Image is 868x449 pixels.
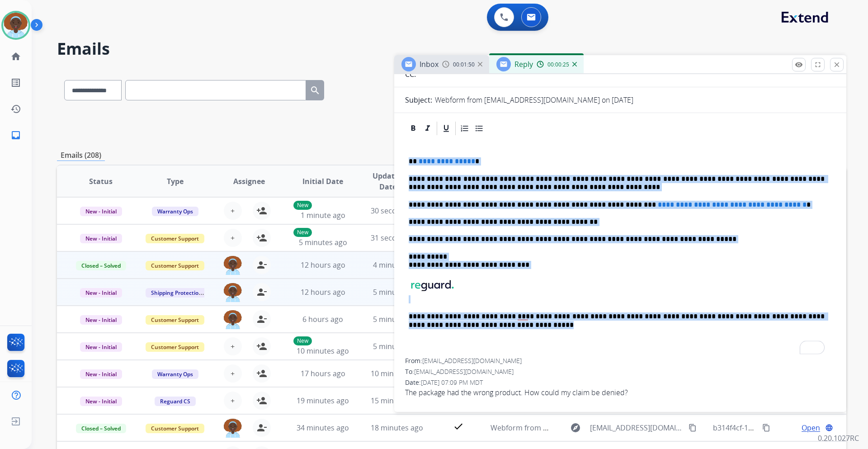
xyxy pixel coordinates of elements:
[472,122,486,135] div: Bullet List
[256,341,267,352] mat-icon: person_add
[762,424,770,432] mat-icon: content_copy
[224,256,242,275] img: agent-avatar
[224,229,242,247] button: +
[590,422,683,433] span: [EMAIL_ADDRESS][DOMAIN_NAME]
[80,234,122,243] span: New - Initial
[301,369,345,378] span: 17 hours ago
[3,13,28,38] img: avatar
[491,423,695,433] span: Webform from [EMAIL_ADDRESS][DOMAIN_NAME] on [DATE]
[514,59,533,69] span: Reply
[373,341,421,351] span: 5 minutes ago
[371,396,423,406] span: 15 minutes ago
[368,170,409,192] span: Updated Date
[224,419,242,438] img: agent-avatar
[89,176,113,187] span: Status
[371,369,423,378] span: 10 minutes ago
[293,228,312,237] p: New
[405,378,835,387] div: Date:
[795,61,803,69] mat-icon: remove_red_eye
[152,207,198,216] span: Warranty Ops
[80,397,122,406] span: New - Initial
[80,342,122,352] span: New - Initial
[818,433,859,444] p: 0.20.1027RC
[299,237,347,247] span: 5 minutes ago
[146,342,204,352] span: Customer Support
[224,364,242,383] button: +
[233,176,265,187] span: Assignee
[231,205,235,216] span: +
[713,423,847,433] span: b314f4cf-16c3-4022-a897-a7a4d110adf7
[10,130,21,141] mat-icon: inbox
[405,356,835,365] div: From:
[802,422,820,433] span: Open
[256,260,267,270] mat-icon: person_remove
[76,424,126,433] span: Closed – Solved
[371,423,423,433] span: 18 minutes ago
[422,356,522,365] span: [EMAIL_ADDRESS][DOMAIN_NAME]
[825,424,833,432] mat-icon: language
[421,378,483,387] span: [DATE] 07:09 PM MDT
[224,392,242,410] button: +
[256,287,267,298] mat-icon: person_remove
[405,69,416,80] p: CC:
[373,260,421,270] span: 4 minutes ago
[10,104,21,114] mat-icon: history
[146,424,204,433] span: Customer Support
[57,150,105,161] p: Emails (208)
[689,424,697,432] mat-icon: content_copy
[256,314,267,325] mat-icon: person_remove
[453,421,464,432] mat-icon: check
[373,287,421,297] span: 5 minutes ago
[80,288,122,298] span: New - Initial
[256,395,267,406] mat-icon: person_add
[371,233,424,243] span: 31 seconds ago
[80,315,122,325] span: New - Initial
[297,346,349,356] span: 10 minutes ago
[231,395,235,406] span: +
[406,122,420,135] div: Bold
[414,367,514,376] span: [EMAIL_ADDRESS][DOMAIN_NAME]
[297,423,349,433] span: 34 minutes ago
[833,61,841,69] mat-icon: close
[405,95,432,105] p: Subject:
[293,201,312,210] p: New
[405,387,835,398] span: The package had the wrong product. How could my claim be denied?
[439,122,453,135] div: Underline
[231,368,235,379] span: +
[224,202,242,220] button: +
[152,369,198,379] span: Warranty Ops
[146,261,204,270] span: Customer Support
[302,176,343,187] span: Initial Date
[301,260,345,270] span: 12 hours ago
[435,95,633,105] p: Webform from [EMAIL_ADDRESS][DOMAIN_NAME] on [DATE]
[256,422,267,433] mat-icon: person_remove
[80,369,122,379] span: New - Initial
[10,51,21,62] mat-icon: home
[814,61,822,69] mat-icon: fullscreen
[80,207,122,216] span: New - Initial
[373,314,421,324] span: 5 minutes ago
[57,40,846,58] h2: Emails
[231,232,235,243] span: +
[231,341,235,352] span: +
[453,61,475,68] span: 00:01:50
[547,61,569,68] span: 00:00:25
[297,396,349,406] span: 19 minutes ago
[256,232,267,243] mat-icon: person_add
[10,77,21,88] mat-icon: list_alt
[405,367,835,376] div: To:
[224,310,242,329] img: agent-avatar
[76,261,126,270] span: Closed – Solved
[167,176,184,187] span: Type
[421,122,434,135] div: Italic
[458,122,472,135] div: Ordered List
[146,315,204,325] span: Customer Support
[405,137,835,358] div: To enrich screen reader interactions, please activate Accessibility in Grammarly extension settings
[301,287,345,297] span: 12 hours ago
[256,368,267,379] mat-icon: person_add
[224,283,242,302] img: agent-avatar
[302,314,343,324] span: 6 hours ago
[146,234,204,243] span: Customer Support
[224,337,242,355] button: +
[155,397,196,406] span: Reguard CS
